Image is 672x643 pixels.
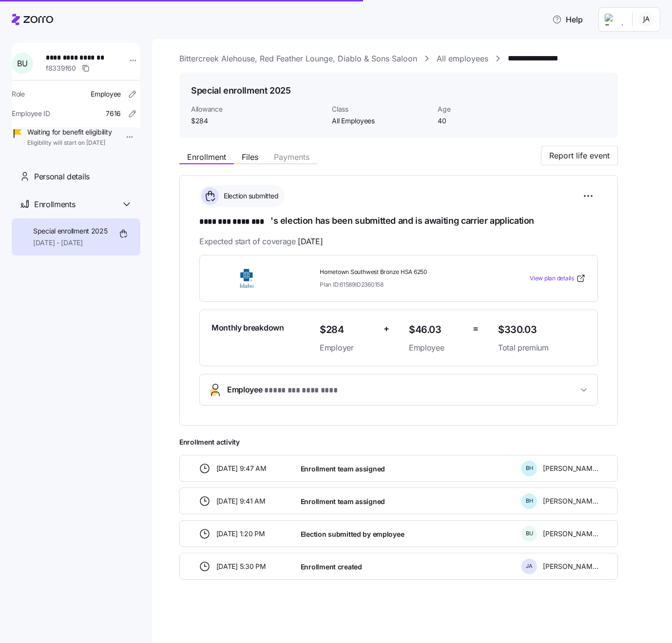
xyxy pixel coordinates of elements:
[33,238,108,248] span: [DATE] - [DATE]
[12,89,25,99] span: Role
[33,226,108,236] span: Special enrollment 2025
[211,267,282,290] img: BlueCross of Idaho
[437,53,488,65] a: All employees
[301,562,362,572] span: Enrollment created
[242,153,258,161] span: Files
[526,466,533,471] span: B H
[549,150,610,161] span: Report life event
[179,53,417,65] a: Bittercreek Alehouse, Red Feather Lounge, Diablo & Sons Saloon
[12,109,50,118] span: Employee ID
[27,127,112,137] span: Waiting for benefit eligibility
[530,273,586,283] a: View plan details
[199,214,598,228] h1: 's election has been submitted and is awaiting carrier application
[498,322,586,338] span: $330.03
[320,342,376,354] span: Employer
[34,198,75,211] span: Enrollments
[543,464,598,473] span: [PERSON_NAME]
[438,116,536,126] span: 40
[179,437,618,447] span: Enrollment activity
[526,498,533,504] span: B H
[320,322,376,338] span: $284
[216,562,266,571] span: [DATE] 5:30 PM
[605,14,624,25] img: Employer logo
[530,274,574,283] span: View plan details
[17,59,27,67] span: B U
[498,342,586,354] span: Total premium
[541,146,618,165] button: Report life event
[543,562,598,571] span: [PERSON_NAME]
[638,12,654,27] img: c4d3d487c9e10b8cc10e084df370a1a2
[216,496,266,506] span: [DATE] 9:41 AM
[320,268,490,276] span: Hometown Southwest Bronze HSA 6250
[543,529,598,539] span: [PERSON_NAME]
[34,171,90,183] span: Personal details
[298,235,323,248] span: [DATE]
[409,322,465,338] span: $46.03
[301,497,385,507] span: Enrollment team assigned
[332,116,430,126] span: All Employees
[216,529,265,539] span: [DATE] 1:20 PM
[187,153,226,161] span: Enrollment
[91,89,121,99] span: Employee
[544,10,591,29] button: Help
[301,464,385,474] span: Enrollment team assigned
[438,104,536,114] span: Age
[526,564,533,569] span: J A
[191,84,291,97] h1: Special enrollment 2025
[211,322,284,334] span: Monthly breakdown
[191,104,324,114] span: Allowance
[301,529,404,539] span: Election submitted by employee
[191,116,324,126] span: $284
[552,14,583,25] span: Help
[526,531,533,536] span: B U
[274,153,309,161] span: Payments
[384,322,389,336] span: +
[409,342,465,354] span: Employee
[227,384,339,396] span: Employee
[27,139,112,147] span: Eligibility will start on [DATE]
[332,104,430,114] span: Class
[199,235,323,248] span: Expected start of coverage
[473,322,479,336] span: =
[320,280,384,289] span: Plan ID: 61589ID2360158
[106,109,121,118] span: 7616
[543,496,598,506] span: [PERSON_NAME]
[216,464,267,473] span: [DATE] 9:47 AM
[221,191,278,201] span: Election submitted
[46,63,76,73] span: f8339f60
